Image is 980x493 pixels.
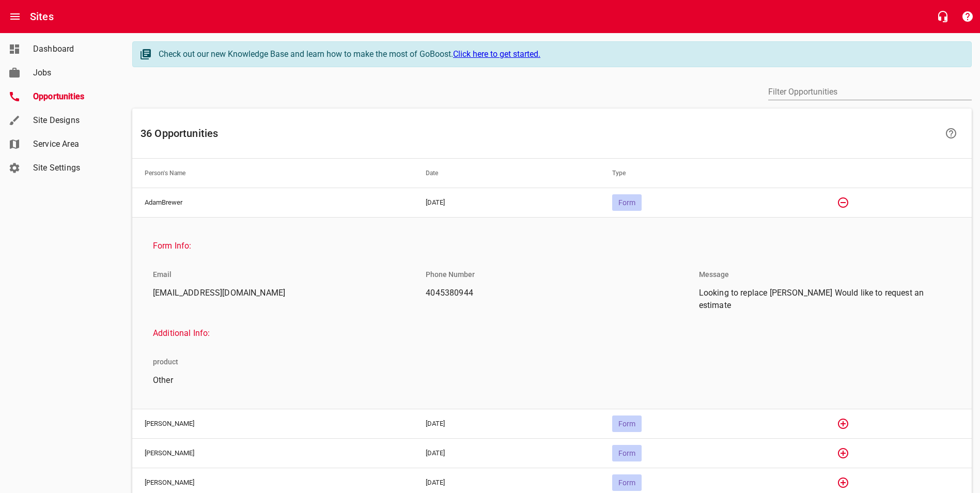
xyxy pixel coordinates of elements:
span: Other [153,374,397,387]
div: Check out our new Knowledge Base and learn how to make the most of GoBoost. [159,48,961,60]
th: Person's Name [132,159,413,188]
div: Form [612,194,642,211]
td: AdamBrewer [132,188,413,217]
h6: 36 Opportunities [141,125,937,142]
span: Form [612,198,642,207]
td: [DATE] [413,409,600,438]
td: [DATE] [413,188,600,217]
a: Learn more about your Opportunities [939,121,963,146]
span: 4045380944 [426,287,670,299]
span: Additional Info: [153,327,943,340]
span: Looking to replace [PERSON_NAME] Would like to request an estimate [699,287,943,312]
div: Form [612,474,642,491]
th: Type [600,159,818,188]
td: [PERSON_NAME] [132,409,413,438]
span: Form [612,420,642,428]
span: Form Info: [153,240,943,252]
li: Message [691,262,737,287]
span: Form [612,479,642,487]
li: Phone Number [417,262,483,287]
span: Jobs [33,67,112,79]
span: Dashboard [33,43,112,55]
h6: Sites [30,8,54,25]
span: [EMAIL_ADDRESS][DOMAIN_NAME] [153,287,397,299]
span: Form [612,449,642,457]
th: Date [413,159,600,188]
td: [PERSON_NAME] [132,438,413,468]
button: Live Chat [930,4,955,29]
div: Form [612,415,642,432]
span: Site Designs [33,114,112,127]
input: Filter by author or content. [768,84,972,100]
span: Opportunities [33,90,112,103]
a: Click here to get started. [453,49,540,59]
button: Open drawer [3,4,27,29]
td: [DATE] [413,438,600,468]
span: Service Area [33,138,112,150]
button: Support Portal [955,4,980,29]
li: product [145,349,186,374]
span: Site Settings [33,162,112,174]
li: Email [145,262,180,287]
div: Form [612,445,642,461]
